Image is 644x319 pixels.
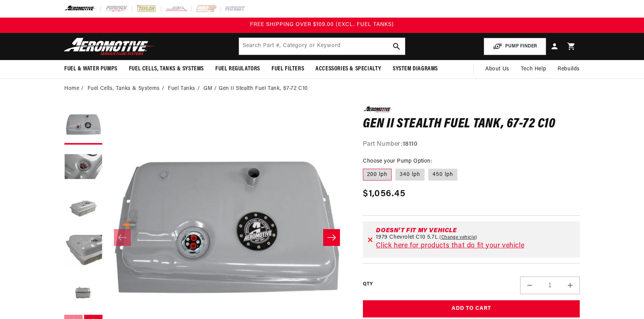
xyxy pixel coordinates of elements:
[323,229,340,246] button: Slide right
[64,85,580,93] nav: breadcrumbs
[363,169,392,181] label: 200 lph
[393,65,438,73] span: System Diagrams
[521,65,546,73] span: Tech Help
[363,157,433,165] legend: Choose your Pump Option:
[395,169,424,181] label: 340 lph
[363,118,580,130] h1: Gen II Stealth Fuel Tank, 67-72 C10
[64,275,102,313] button: Load image 5 in gallery view
[363,281,372,288] label: QTY
[123,60,210,78] summary: Fuel Cells, Tanks & Systems
[376,228,575,234] div: Doesn't fit my vehicle
[310,60,387,78] summary: Accessories & Specialty
[64,190,102,229] button: Load image 3 in gallery view
[210,60,266,78] summary: Fuel Regulators
[88,85,166,93] li: Fuel Cells, Tanks & Systems
[266,60,310,78] summary: Fuel Filters
[428,169,457,181] label: 450 lph
[64,106,102,145] button: Load image 1 in gallery view
[480,60,515,78] a: About Us
[484,38,546,55] button: PUMP FINDER
[403,141,418,147] strong: 18110
[215,65,260,73] span: Fuel Regulators
[363,187,405,201] span: $1,056.45
[315,65,381,73] span: Accessories & Specialty
[376,243,524,249] a: Click here for products that do fit your vehicle
[387,60,444,78] summary: System Diagrams
[439,234,477,241] a: Change vehicle
[363,300,580,317] button: Add to Cart
[62,37,157,55] img: Aeromotive
[64,233,102,271] button: Load image 4 in gallery view
[64,65,117,73] span: Fuel & Water Pumps
[376,234,438,241] span: 1979 Chevrolet C10 5.7L
[515,60,552,78] summary: Tech Help
[219,85,308,93] li: Gen II Stealth Fuel Tank, 67-72 C10
[129,65,204,73] span: Fuel Cells, Tanks & Systems
[168,85,195,93] a: Fuel Tanks
[114,229,131,246] button: Slide left
[552,60,585,78] summary: Rebuilds
[203,85,212,93] a: GM
[250,22,394,28] span: FREE SHIPPING OVER $109.00 (EXCL. FUEL TANKS)
[363,140,580,150] div: Part Number:
[272,65,304,73] span: Fuel Filters
[558,65,580,73] span: Rebuilds
[239,38,405,55] input: Search by Part Number, Category or Keyword
[485,66,509,72] span: About Us
[64,148,102,187] button: Load image 2 in gallery view
[64,85,79,93] a: Home
[59,60,123,78] summary: Fuel & Water Pumps
[388,38,405,55] button: search button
